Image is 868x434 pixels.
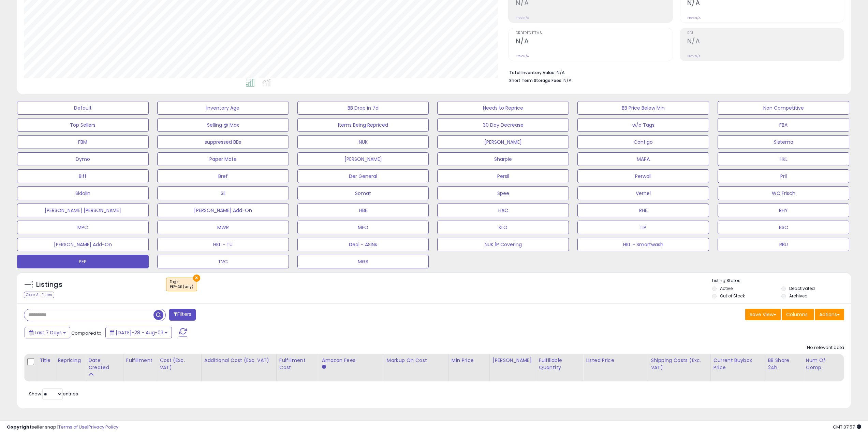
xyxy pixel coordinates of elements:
button: Vernel [577,186,709,200]
button: Deal - ASINs [297,238,429,251]
button: HBE [297,204,429,217]
button: FBM [17,135,149,149]
button: BB Price Below Min [577,101,709,115]
button: Top Sellers [17,118,149,132]
button: MWR [157,221,289,234]
div: PEP-DE (any) [170,284,193,289]
button: Needs to Reprice [437,101,569,115]
div: Amazon Fees [322,357,381,364]
th: The percentage added to the cost of goods (COGS) that forms the calculator for Min & Max prices. [384,354,448,381]
button: [PERSON_NAME] Add-On [17,238,149,251]
a: Privacy Policy [88,424,118,430]
button: suppressed BBs [157,135,289,149]
button: Columns [782,309,814,320]
span: Ordered Items [516,31,672,35]
small: Prev: N/A [687,16,701,20]
div: Cost (Exc. VAT) [160,357,198,371]
small: Prev: N/A [516,54,529,58]
button: Sistema [718,135,849,149]
button: Bref [157,169,289,183]
button: 30 Day Decrease [437,118,569,132]
button: RBU [718,238,849,251]
button: Biff [17,169,149,183]
button: Somat [297,186,429,200]
span: Last 7 Days [35,329,62,336]
button: TVC [157,255,289,268]
button: LIP [577,221,709,234]
div: Markup on Cost [387,357,446,364]
span: [DATE]-28 - Aug-03 [116,329,163,336]
button: Inventory Age [157,101,289,115]
button: FBA [718,118,849,132]
h5: Listings [36,280,62,290]
li: N/A [509,68,839,76]
button: RHY [718,204,849,217]
label: Out of Stock [720,293,745,299]
button: HKL - TU [157,238,289,251]
div: Title [40,357,52,364]
button: Spee [437,186,569,200]
a: Terms of Use [58,424,87,430]
button: MGS [297,255,429,268]
button: Filters [169,309,196,321]
button: [DATE]-28 - Aug-03 [105,327,172,338]
button: MAPA [577,152,709,166]
div: Additional Cost (Exc. VAT) [204,357,274,364]
button: Actions [815,309,844,320]
button: Perwoll [577,169,709,183]
div: Fulfillable Quantity [539,357,580,371]
button: Default [17,101,149,115]
label: Deactivated [789,285,815,291]
button: Persil [437,169,569,183]
span: Show: entries [29,391,78,397]
button: Dymo [17,152,149,166]
button: [PERSON_NAME] [PERSON_NAME] [17,204,149,217]
span: Columns [786,311,808,318]
button: [PERSON_NAME] [437,135,569,149]
button: Paper Mate [157,152,289,166]
div: Repricing [58,357,83,364]
small: Amazon Fees. [322,364,326,370]
small: Prev: N/A [687,54,701,58]
div: Num of Comp. [806,357,841,371]
h2: N/A [687,37,844,46]
b: Short Term Storage Fees: [509,78,562,83]
div: Current Buybox Price [713,357,762,371]
div: [PERSON_NAME] [492,357,533,364]
button: Sil [157,186,289,200]
small: Prev: N/A [516,16,529,20]
strong: Copyright [7,424,32,430]
button: Sidolin [17,186,149,200]
button: BSC [718,221,849,234]
b: Total Inventory Value: [509,70,556,75]
button: [PERSON_NAME] Add-On [157,204,289,217]
button: Items Being Repriced [297,118,429,132]
h2: N/A [516,37,672,46]
p: Listing States: [712,278,851,284]
button: Last 7 Days [25,327,70,338]
button: Pril [718,169,849,183]
div: Clear All Filters [24,292,54,298]
span: ROI [687,31,844,35]
button: KLO [437,221,569,234]
div: Fulfillment Cost [279,357,316,371]
button: HAC [437,204,569,217]
label: Active [720,285,733,291]
button: NUK [297,135,429,149]
div: Listed Price [586,357,645,364]
div: Shipping Costs (Exc. VAT) [651,357,708,371]
div: BB Share 24h. [768,357,800,371]
label: Archived [789,293,808,299]
button: Non Competitive [718,101,849,115]
button: MFO [297,221,429,234]
button: WC Frisch [718,186,849,200]
button: w/o Tags [577,118,709,132]
button: PEP [17,255,149,268]
div: seller snap | | [7,424,118,431]
button: BB Drop in 7d [297,101,429,115]
button: HKL - Smartwash [577,238,709,251]
button: [PERSON_NAME] [297,152,429,166]
span: 2025-08-11 07:57 GMT [833,424,861,430]
button: Selling @ Max [157,118,289,132]
button: MPC [17,221,149,234]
